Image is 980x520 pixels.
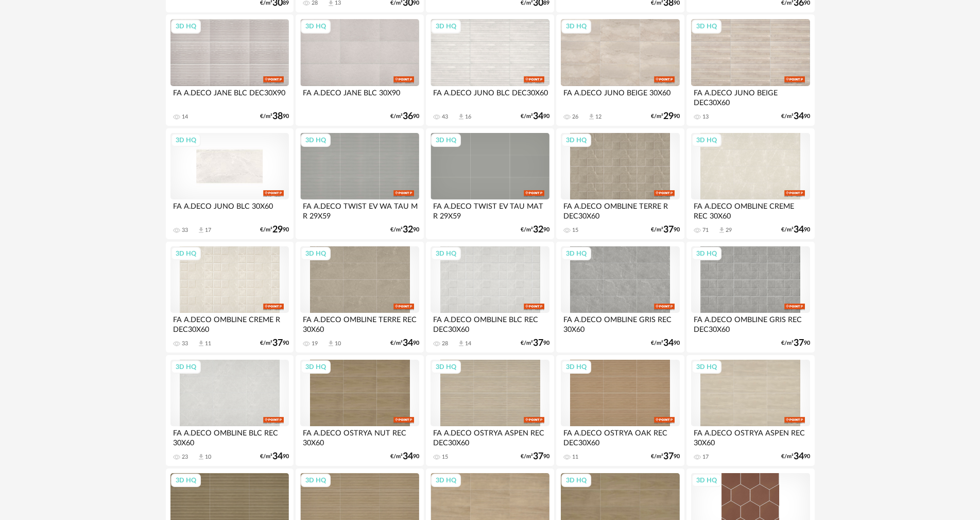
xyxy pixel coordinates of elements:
[300,426,419,447] div: FA A.DECO OSTRYA NUT REC 30X60
[403,340,413,347] span: 34
[663,340,674,347] span: 34
[781,226,810,233] div: €/m² 90
[651,453,680,460] div: €/m² 90
[182,227,188,234] div: 33
[390,113,419,120] div: €/m² 90
[166,355,294,466] a: 3D HQ FA A.DECO OMBLINE BLC REC 30X60 23 Download icon 10 €/m²3490
[390,226,419,233] div: €/m² 90
[182,340,188,347] div: 33
[651,226,680,233] div: €/m² 90
[260,340,289,347] div: €/m² 90
[301,20,331,33] div: 3D HQ
[718,226,726,234] span: Download icon
[182,454,188,461] div: 23
[170,313,289,333] div: FA A.DECO OMBLINE CREME R DEC30X60
[166,14,294,126] a: 3D HQ FA A.DECO JANE BLC DEC30X90 14 €/m²3890
[442,340,448,347] div: 28
[556,128,684,240] a: 3D HQ FA A.DECO OMBLINE TERRE R DEC30X60 15 €/m²3790
[171,360,201,374] div: 3D HQ
[426,355,554,466] a: 3D HQ FA A.DECO OSTRYA ASPEN REC DEC30X60 15 €/m²3790
[692,247,721,260] div: 3D HQ
[651,340,680,347] div: €/m² 90
[692,474,721,487] div: 3D HQ
[533,453,543,460] span: 37
[572,454,578,461] div: 11
[205,340,211,347] div: 11
[457,113,465,121] span: Download icon
[561,247,591,260] div: 3D HQ
[691,313,810,333] div: FA A.DECO OMBLINE GRIS REC DEC30X60
[171,247,201,260] div: 3D HQ
[171,133,201,147] div: 3D HQ
[182,113,188,121] div: 14
[301,133,331,147] div: 3D HQ
[521,340,549,347] div: €/m² 90
[521,453,549,460] div: €/m² 90
[403,113,413,120] span: 36
[300,199,419,220] div: FA A.DECO TWIST EV WA TAU M R 29X59
[691,86,810,107] div: FA A.DECO JUNO BEIGE DEC30X60
[170,199,289,220] div: FA A.DECO JUNO BLC 30X60
[663,113,674,120] span: 29
[561,313,679,333] div: FA A.DECO OMBLINE GRIS REC 30X60
[533,226,543,233] span: 32
[403,226,413,233] span: 32
[170,426,289,447] div: FA A.DECO OMBLINE BLC REC 30X60
[272,226,283,233] span: 29
[572,227,578,234] div: 15
[312,340,318,347] div: 19
[431,360,461,374] div: 3D HQ
[301,360,331,374] div: 3D HQ
[205,227,211,234] div: 17
[533,340,543,347] span: 37
[442,454,448,461] div: 15
[794,340,804,347] span: 37
[686,128,814,240] a: 3D HQ FA A.DECO OMBLINE CREME REC 30X60 71 Download icon 29 €/m²3490
[272,340,283,347] span: 37
[702,454,709,461] div: 17
[260,113,289,120] div: €/m² 90
[300,313,419,333] div: FA A.DECO OMBLINE TERRE REC 30X60
[465,340,471,347] div: 14
[426,242,554,353] a: 3D HQ FA A.DECO OMBLINE BLC REC DEC30X60 28 Download icon 14 €/m²3790
[426,128,554,240] a: 3D HQ FA A.DECO TWIST EV TAU MAT R 29X59 €/m²3290
[171,20,201,33] div: 3D HQ
[556,355,684,466] a: 3D HQ FA A.DECO OSTRYA OAK REC DEC30X60 11 €/m²3790
[572,113,578,121] div: 26
[296,242,423,353] a: 3D HQ FA A.DECO OMBLINE TERRE REC 30X60 19 Download icon 10 €/m²3490
[197,453,205,461] span: Download icon
[686,355,814,466] a: 3D HQ FA A.DECO OSTRYA ASPEN REC 30X60 17 €/m²3490
[301,474,331,487] div: 3D HQ
[533,113,543,120] span: 34
[431,86,549,107] div: FA A.DECO JUNO BLC DEC30X60
[431,313,549,333] div: FA A.DECO OMBLINE BLC REC DEC30X60
[521,113,549,120] div: €/m² 90
[335,340,341,347] div: 10
[327,340,335,347] span: Download icon
[691,426,810,447] div: FA A.DECO OSTRYA ASPEN REC 30X60
[561,86,679,107] div: FA A.DECO JUNO BEIGE 30X60
[561,133,591,147] div: 3D HQ
[465,113,471,121] div: 16
[651,113,680,120] div: €/m² 90
[794,113,804,120] span: 34
[686,14,814,126] a: 3D HQ FA A.DECO JUNO BEIGE DEC30X60 13 €/m²3490
[692,133,721,147] div: 3D HQ
[431,199,549,220] div: FA A.DECO TWIST EV TAU MAT R 29X59
[431,426,549,447] div: FA A.DECO OSTRYA ASPEN REC DEC30X60
[691,199,810,220] div: FA A.DECO OMBLINE CREME REC 30X60
[197,340,205,347] span: Download icon
[272,113,283,120] span: 38
[663,453,674,460] span: 37
[588,113,595,121] span: Download icon
[296,14,423,126] a: 3D HQ FA A.DECO JANE BLC 30X90 €/m²3690
[390,340,419,347] div: €/m² 90
[301,247,331,260] div: 3D HQ
[171,474,201,487] div: 3D HQ
[205,454,211,461] div: 10
[595,113,601,121] div: 12
[426,14,554,126] a: 3D HQ FA A.DECO JUNO BLC DEC30X60 43 Download icon 16 €/m²3490
[686,242,814,353] a: 3D HQ FA A.DECO OMBLINE GRIS REC DEC30X60 €/m²3790
[166,242,294,353] a: 3D HQ FA A.DECO OMBLINE CREME R DEC30X60 33 Download icon 11 €/m²3790
[170,86,289,107] div: FA A.DECO JANE BLC DEC30X90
